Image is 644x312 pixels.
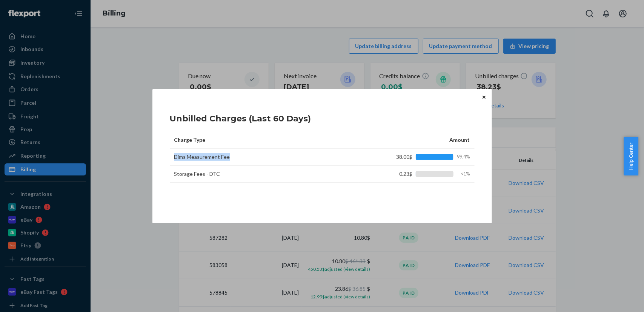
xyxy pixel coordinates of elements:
span: 99.4% [456,154,470,160]
button: Close [480,93,488,101]
td: Dims Measurement Fee [170,149,358,166]
span: <1% [456,171,470,177]
th: Amount [358,132,475,149]
th: Charge Type [170,132,358,149]
div: ‏38.00 ‏$ [370,153,470,161]
td: Storage Fees - DTC [170,166,358,183]
div: ‏0.23 ‏$ [370,170,470,178]
h1: Unbilled Charges (Last 60 Days) [170,113,311,125]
